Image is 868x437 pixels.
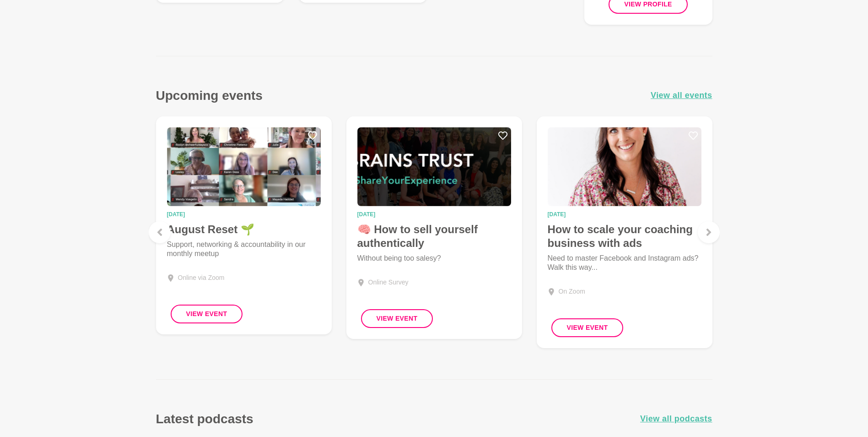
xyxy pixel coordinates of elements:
[357,127,511,206] img: 🧠 How to sell yourself authentically
[167,212,321,217] time: [DATE]
[368,278,409,287] div: Online Survey
[548,223,701,250] h4: How to scale your coaching business with ads
[178,273,225,283] div: Online via Zoom
[346,116,522,339] a: 🧠 How to sell yourself authentically[DATE]🧠 How to sell yourself authenticallyWithout being too s...
[548,127,701,206] img: How to scale your coaching business with ads
[551,318,624,337] button: View Event
[167,223,321,236] h4: August Reset 🌱
[156,116,332,334] a: August Reset 🌱[DATE]August Reset 🌱Support, networking & accountability in our monthly meetupOnlin...
[167,240,321,258] p: Support, networking & accountability in our monthly meetup
[361,309,433,328] button: View Event
[171,305,243,323] button: View Event
[537,116,712,348] a: How to scale your coaching business with ads[DATE]How to scale your coaching business with adsNee...
[640,412,712,426] a: View all podcasts
[156,87,263,104] h3: Upcoming events
[357,223,511,250] h4: 🧠 How to sell yourself authentically
[167,127,321,206] img: August Reset 🌱
[559,287,585,296] div: On Zoom
[357,254,511,263] p: Without being too salesy?
[651,89,712,102] a: View all events
[548,254,701,272] p: Need to master Facebook and Instagram ads? Walk this way...
[156,411,253,427] h3: Latest podcasts
[548,212,701,217] time: [DATE]
[357,212,511,217] time: [DATE]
